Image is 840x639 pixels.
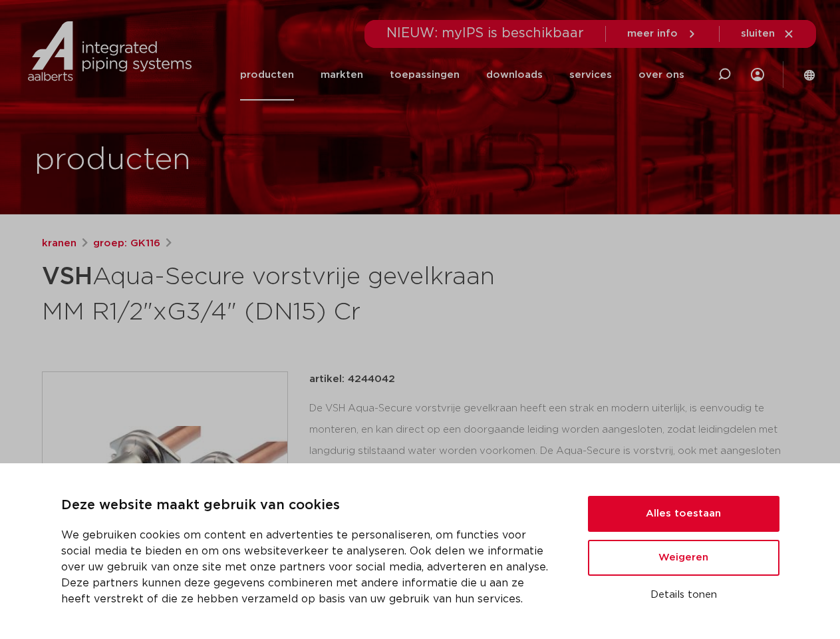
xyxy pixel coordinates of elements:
button: Weigeren [588,540,779,576]
button: Alles toestaan [588,496,779,532]
div: De VSH Aqua-Secure vorstvrije gevelkraan heeft een strak en modern uiterlijk, is eenvoudig te mon... [309,398,799,531]
span: sluiten [741,29,775,39]
p: Deze website maakt gebruik van cookies [61,495,556,517]
a: markten [321,49,363,101]
h1: Aqua-Secure vorstvrije gevelkraan MM R1/2"xG3/4" (DN15) Cr [42,257,541,329]
a: meer info [627,28,698,40]
a: sluiten [741,28,795,40]
button: Details tonen [588,584,779,606]
span: meer info [627,29,678,39]
span: NIEUW: myIPS is beschikbaar [386,27,584,40]
a: downloads [486,49,543,101]
a: kranen [42,236,76,252]
nav: Menu [240,49,684,101]
p: We gebruiken cookies om content en advertenties te personaliseren, om functies voor social media ... [61,527,556,607]
a: services [569,49,612,101]
a: producten [240,49,294,101]
a: groep: GK116 [93,236,160,252]
h1: producten [35,139,191,182]
strong: VSH [42,265,92,289]
p: artikel: 4244042 [309,371,395,387]
a: toepassingen [390,49,460,101]
img: Product Image for VSH Aqua-Secure vorstvrije gevelkraan MM R1/2"xG3/4" (DN15) Cr [43,372,287,617]
a: over ons [638,49,684,101]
